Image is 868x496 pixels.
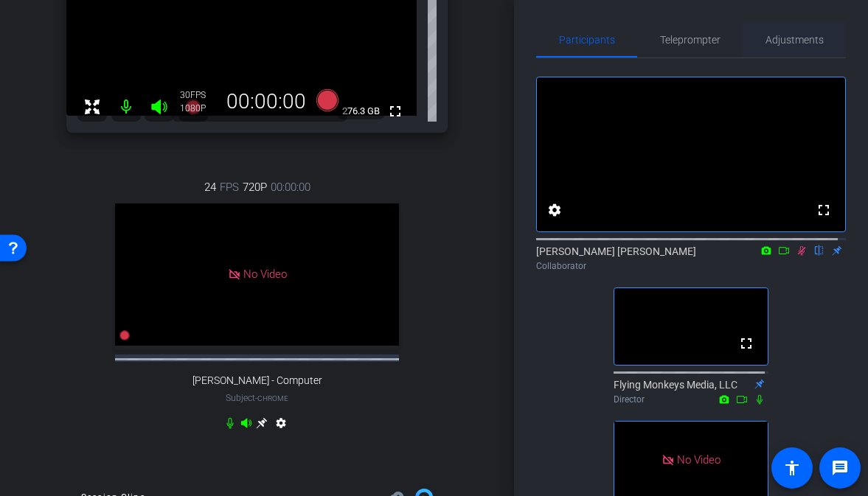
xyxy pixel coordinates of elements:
[810,243,828,256] mat-icon: flip
[765,35,824,45] span: Adjustments
[536,259,846,273] div: Collaborator
[271,179,310,195] span: 00:00:00
[536,244,846,273] div: [PERSON_NAME] [PERSON_NAME]
[337,102,385,120] span: 276.3 GB
[255,393,257,403] span: -
[783,459,801,477] mat-icon: accessibility
[180,89,217,101] div: 30
[257,394,288,402] span: Chrome
[831,459,849,477] mat-icon: message
[737,335,755,352] mat-icon: fullscreen
[204,179,216,195] span: 24
[217,89,316,114] div: 00:00:00
[815,201,833,219] mat-icon: fullscreen
[677,453,721,466] span: No Video
[614,377,768,406] div: Flying Monkeys Media, LLC
[386,102,404,120] mat-icon: fullscreen
[272,417,290,435] mat-icon: settings
[559,35,615,45] span: Participants
[614,393,768,406] div: Director
[220,179,239,195] span: FPS
[243,179,267,195] span: 720P
[190,90,206,100] span: FPS
[180,102,217,114] div: 1080P
[546,201,563,219] mat-icon: settings
[192,374,322,387] span: [PERSON_NAME] - Computer
[243,268,287,281] span: No Video
[660,35,721,45] span: Teleprompter
[226,391,288,405] span: Subject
